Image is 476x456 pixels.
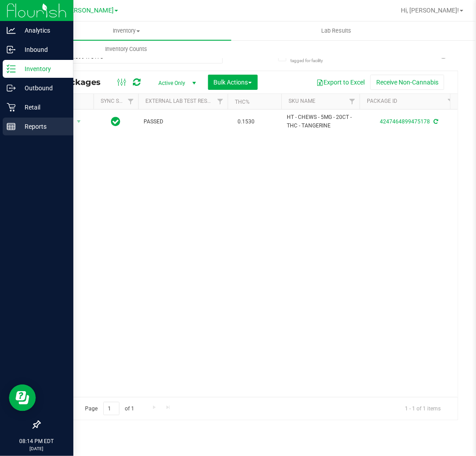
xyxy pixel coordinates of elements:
[47,77,110,87] span: All Packages
[7,64,16,73] inline-svg: Inventory
[345,94,360,109] a: Filter
[16,44,69,55] p: Inbound
[380,118,430,125] a: 4247464899475178
[432,118,438,125] span: Sync from Compliance System
[16,121,69,132] p: Reports
[111,115,121,128] span: In Sync
[398,402,448,415] span: 1 - 1 of 1 items
[443,94,458,109] a: Filter
[73,115,85,128] span: select
[7,122,16,131] inline-svg: Reports
[144,118,222,126] span: PASSED
[4,437,69,445] p: 08:14 PM EDT
[309,27,363,35] span: Lab Results
[213,94,228,109] a: Filter
[401,7,459,14] span: Hi, [PERSON_NAME]!
[77,402,142,416] span: Page of 1
[103,402,119,416] input: 1
[16,25,69,36] p: Analytics
[16,63,69,74] p: Inventory
[9,384,36,411] iframe: Resource center
[7,103,16,112] inline-svg: Retail
[235,99,250,105] a: THC%
[214,79,252,86] span: Bulk Actions
[123,94,138,109] a: Filter
[370,75,444,90] button: Receive Non-Cannabis
[101,98,135,104] a: Sync Status
[93,45,160,53] span: Inventory Counts
[64,7,114,14] span: [PERSON_NAME]
[21,27,231,35] span: Inventory
[145,98,216,104] a: External Lab Test Result
[16,102,69,113] p: Retail
[4,445,69,452] p: [DATE]
[7,45,16,54] inline-svg: Inbound
[21,21,231,40] a: Inventory
[231,21,441,40] a: Lab Results
[7,26,16,35] inline-svg: Analytics
[367,98,397,104] a: Package ID
[7,84,16,93] inline-svg: Outbound
[16,83,69,93] p: Outbound
[287,113,354,130] span: HT - CHEWS - 5MG - 20CT - THC - TANGERINE
[310,75,370,90] button: Export to Excel
[233,115,259,128] span: 0.1530
[208,75,258,90] button: Bulk Actions
[289,98,315,104] a: SKU Name
[21,40,231,59] a: Inventory Counts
